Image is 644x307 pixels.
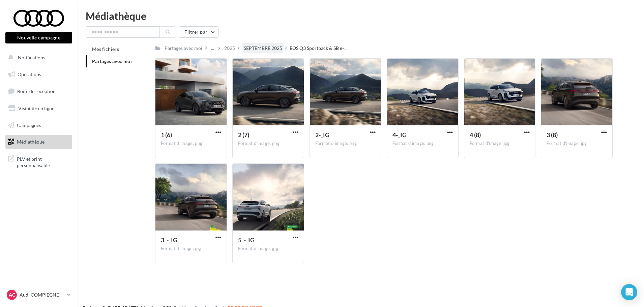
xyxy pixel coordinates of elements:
a: Visibilité en ligne [4,101,74,116]
div: Format d'image: png [161,141,221,147]
button: Nouvelle campagne [5,32,72,43]
div: Format d'image: jpg [161,246,221,252]
span: 4-_IG [392,131,407,139]
div: Format d'image: jpg [470,141,530,147]
div: Format d'image: png [392,141,453,147]
button: Notifications [4,51,71,65]
div: ... [210,43,215,53]
a: PLV et print personnalisable [4,152,74,172]
div: Format d'image: jpg [238,246,298,252]
span: Médiathèque [17,139,45,145]
span: 3 (8) [547,131,558,139]
span: 3_-_IG [161,236,177,244]
span: Visibilité en ligne [18,105,54,111]
div: Médiathèque [86,11,636,21]
a: Opérations [4,67,74,82]
span: 1 (6) [161,131,172,139]
span: Partagés avec moi [92,58,132,64]
span: 2 (7) [238,131,249,139]
div: Format d'image: png [238,141,298,147]
button: Filtrer par [179,26,218,38]
div: Format d'image: png [315,141,376,147]
a: AC Audi COMPIEGNE [5,288,72,301]
span: Campagnes [17,122,41,128]
div: Format d'image: jpg [547,141,607,147]
span: 5_-_IG [238,236,255,244]
span: Boîte de réception [17,88,56,94]
p: Audi COMPIEGNE [20,291,64,298]
a: Médiathèque [4,135,74,149]
div: SEPTEMBRE 2025 [244,45,282,52]
div: Open Intercom Messenger [621,284,637,300]
span: 2-_IG [315,131,329,139]
span: Mes fichiers [92,46,119,52]
div: 2025 [224,45,235,52]
a: Boîte de réception [4,84,74,98]
span: Opérations [18,71,41,77]
span: 4 (8) [470,131,481,139]
span: Notifications [18,55,45,60]
a: Campagnes [4,118,74,132]
div: Partagés avec moi [165,45,202,52]
span: PLV et print personnalisable [17,154,69,169]
span: AC [9,291,15,298]
span: EOS Q3 Sportback & SB e-... [290,45,347,52]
